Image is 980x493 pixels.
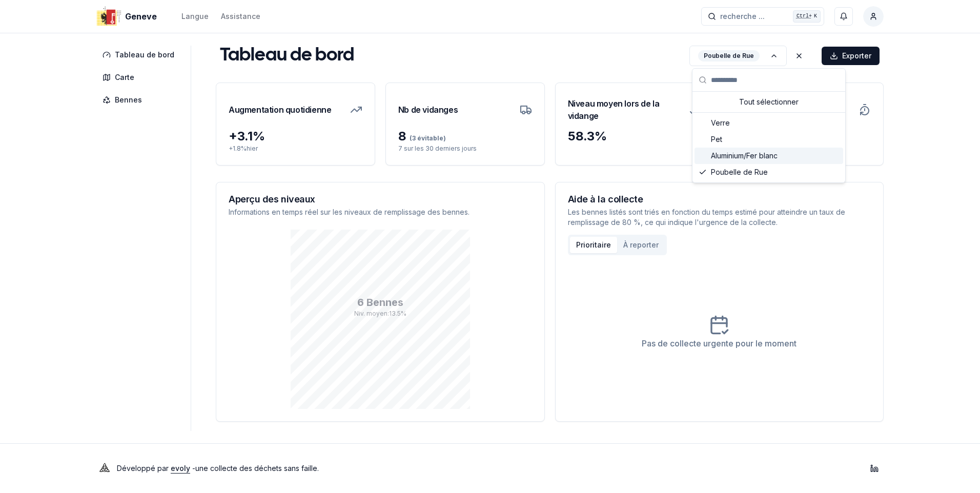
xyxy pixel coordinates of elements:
div: label [692,68,846,183]
div: Tout sélectionner [695,94,843,110]
span: Pet [711,134,722,145]
span: Verre [711,118,730,128]
span: Aluminium/Fer blanc [711,151,778,161]
span: Poubelle de Rue [711,167,768,177]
